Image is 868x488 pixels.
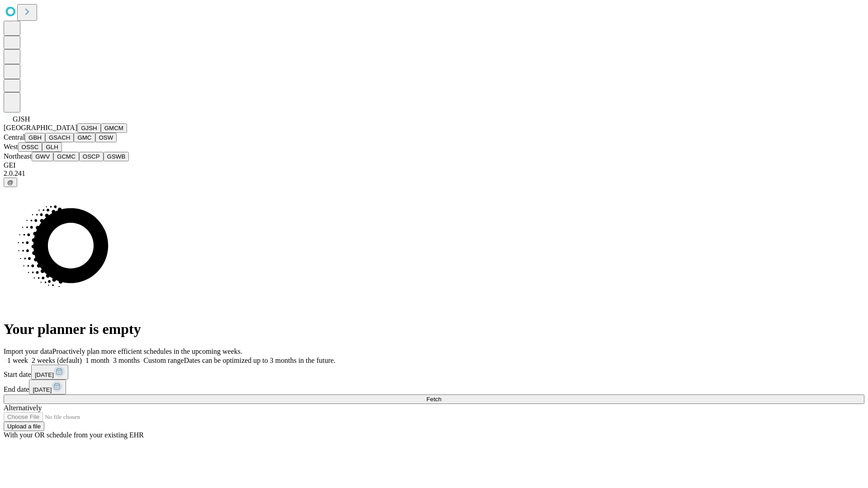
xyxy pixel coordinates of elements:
[4,143,18,150] span: West
[52,347,242,355] span: Proactively plan more efficient schedules in the upcoming weeks.
[25,133,45,142] button: GBH
[4,422,44,431] button: Upload a file
[4,347,52,355] span: Import your data
[4,365,864,380] div: Start date
[13,115,30,123] span: GJSH
[426,396,441,403] span: Fetch
[4,152,32,160] span: Northeast
[74,133,95,142] button: GMC
[4,380,864,394] div: End date
[104,152,129,161] button: GSWB
[4,169,864,178] div: 2.0.241
[4,404,42,412] span: Alternatively
[184,357,335,364] span: Dates can be optimized up to 3 months in the future.
[95,133,117,142] button: OSW
[45,133,74,142] button: GSACH
[7,179,14,186] span: @
[4,124,77,131] span: [GEOGRAPHIC_DATA]
[101,123,127,133] button: GMCM
[4,321,864,338] h1: Your planner is empty
[35,371,54,378] span: [DATE]
[32,152,53,161] button: GWV
[4,161,864,169] div: GEI
[143,357,184,364] span: Custom range
[77,123,101,133] button: GJSH
[18,142,42,152] button: OSSC
[33,386,52,393] span: [DATE]
[42,142,61,152] button: GLH
[79,152,104,161] button: OSCP
[32,357,82,364] span: 2 weeks (default)
[4,431,144,439] span: With your OR schedule from your existing EHR
[4,133,25,141] span: Central
[4,394,864,404] button: Fetch
[29,380,66,394] button: [DATE]
[4,178,17,187] button: @
[113,357,140,364] span: 3 months
[85,357,109,364] span: 1 month
[7,357,28,364] span: 1 week
[53,152,79,161] button: GCMC
[31,365,68,380] button: [DATE]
